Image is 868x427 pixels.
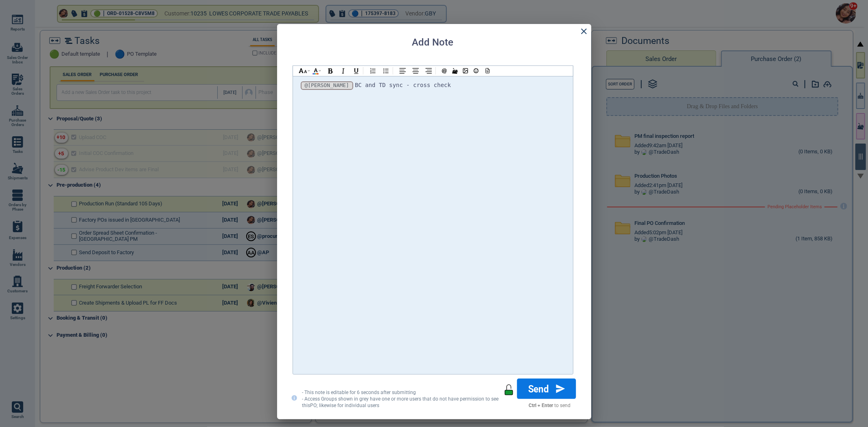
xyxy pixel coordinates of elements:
[529,403,553,408] strong: Ctrl + Enter
[452,68,458,74] img: /
[442,68,447,74] img: @
[425,68,432,74] img: AR
[302,390,416,395] span: - This note is editable for 6 seconds after submitting
[302,396,498,408] span: - Access Groups shown in grey have one or more users that do not have permission to see this PO ;...
[314,68,318,72] img: AIcon
[308,70,310,72] img: ad
[355,82,451,88] span: BC and TD sync - cross check
[370,68,376,74] img: NL
[463,68,468,74] img: img
[319,70,321,72] img: ad
[412,37,454,48] h2: Add Note
[340,68,347,74] img: I
[327,68,334,74] img: B
[474,68,479,73] img: emoji
[299,68,308,73] img: hl
[517,379,576,399] button: Send
[529,403,571,409] label: to send
[412,68,419,74] img: AC
[353,68,360,74] img: U
[399,68,406,74] img: AL
[305,82,350,89] div: @[PERSON_NAME]
[383,68,389,74] img: BL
